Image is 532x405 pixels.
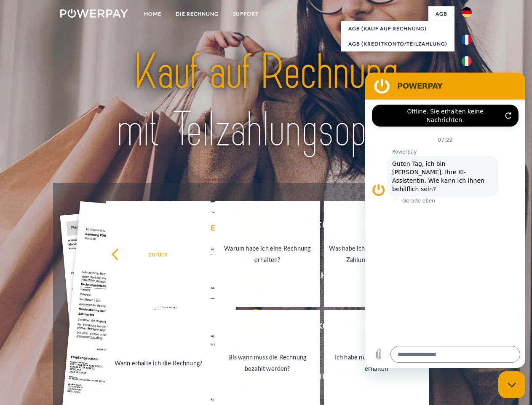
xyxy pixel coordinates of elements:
[365,73,525,368] iframe: Messaging-Fenster
[329,243,424,265] div: Was habe ich noch offen, ist meine Zahlung eingegangen?
[329,351,424,374] div: Ich habe nur eine Teillieferung erhalten
[498,371,525,398] iframe: Schaltfläche zum Öffnen des Messaging-Fensters; Konversation läuft
[428,6,454,22] a: agb
[226,6,266,22] a: SUPPORT
[80,40,452,162] img: title-powerpay_de.svg
[220,351,315,374] div: Bis wann muss die Rechnung bezahlt werden?
[137,6,168,22] a: Home
[462,7,472,17] img: de
[341,21,454,36] a: AGB (Kauf auf Rechnung)
[462,35,472,45] img: fr
[462,56,472,66] img: it
[324,201,429,307] a: Was habe ich noch offen, ist meine Zahlung eingegangen?
[60,9,128,18] img: logo-powerpay-white.svg
[111,248,206,259] div: zurück
[341,36,454,51] a: AGB (Kreditkonto/Teilzahlung)
[111,357,206,368] div: Wann erhalte ich die Rechnung?
[168,6,226,22] a: DIE RECHNUNG
[220,243,315,265] div: Warum habe ich eine Rechnung erhalten?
